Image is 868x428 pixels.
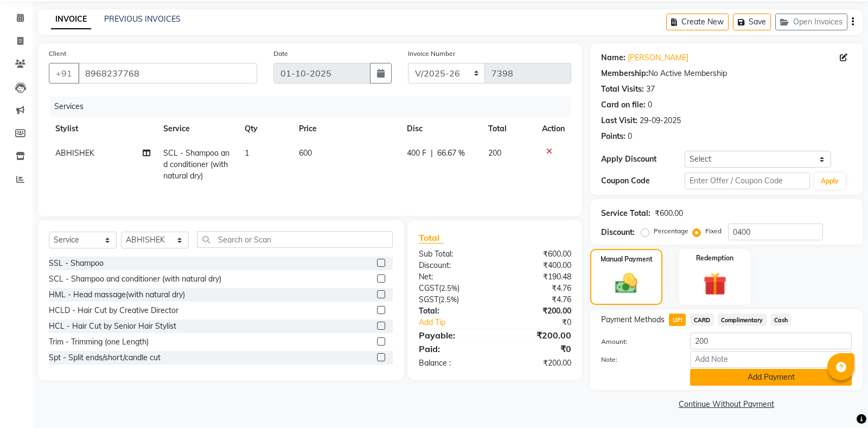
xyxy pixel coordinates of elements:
div: ₹4.76 [495,294,580,305]
label: Fixed [705,226,722,236]
div: HML - Head massage(with natural dry) [49,289,185,301]
div: Paid: [411,342,495,355]
div: ₹0 [509,317,580,328]
button: Save [733,14,771,30]
div: Discount: [601,227,635,238]
input: Enter Offer / Coupon Code [685,173,810,189]
div: ₹200.00 [495,329,580,342]
div: Total Visits: [601,84,644,95]
span: 2.5% [441,284,457,292]
button: +91 [49,63,79,84]
th: Disc [400,117,482,141]
span: Complimentary [718,314,767,326]
span: 200 [488,148,501,158]
span: SGST [419,295,438,304]
label: Amount: [593,337,682,347]
img: _gift.svg [696,270,734,298]
button: Create New [666,14,729,30]
a: PREVIOUS INVOICES [104,14,181,24]
div: Payable: [411,329,495,342]
th: Service [157,117,238,141]
div: Coupon Code [601,175,685,187]
span: 66.67 % [437,148,465,159]
label: Manual Payment [601,254,653,264]
label: Client [49,49,66,59]
th: Price [292,117,400,141]
div: No Active Membership [601,68,852,79]
div: ₹0 [495,342,580,355]
button: Add Payment [690,369,852,386]
div: Balance : [411,357,495,369]
div: Apply Discount [601,154,685,165]
div: Points: [601,131,626,142]
div: 37 [646,84,655,95]
div: SCL - Shampoo and conditioner (with natural dry) [49,273,221,285]
div: ₹600.00 [655,208,683,219]
span: | [431,148,433,159]
div: HCL - Hair Cut by Senior Hair Stylist [49,321,176,332]
th: Action [535,117,571,141]
label: Redemption [696,253,733,263]
input: Search or Scan [197,231,393,248]
button: Open Invoices [775,14,847,30]
span: Total [419,232,444,244]
div: ₹200.00 [495,357,580,369]
label: Note: [593,355,682,365]
a: Continue Without Payment [592,399,860,410]
input: Add Note [690,351,852,368]
span: CARD [690,314,713,326]
label: Invoice Number [408,49,455,59]
a: [PERSON_NAME] [628,52,688,63]
button: Apply [814,173,845,189]
a: Add Tip [411,317,509,328]
label: Date [273,49,288,59]
span: 2.5% [441,295,457,304]
div: Card on file: [601,99,646,111]
div: SSL - Shampoo [49,258,104,269]
span: UPI [669,314,686,326]
span: 1 [245,148,249,158]
div: ( ) [411,283,495,294]
div: ( ) [411,294,495,305]
input: Search by Name/Mobile/Email/Code [78,63,257,84]
div: Spt - Split ends/short/candle cut [49,352,161,363]
div: ₹600.00 [495,248,580,260]
div: ₹400.00 [495,260,580,271]
div: Services [50,97,579,117]
div: 0 [628,131,632,142]
th: Total [482,117,536,141]
div: ₹4.76 [495,283,580,294]
div: Membership: [601,68,648,79]
span: 600 [299,148,312,158]
div: Discount: [411,260,495,271]
div: Service Total: [601,208,650,219]
div: Sub Total: [411,248,495,260]
a: INVOICE [51,10,91,29]
th: Stylist [49,117,157,141]
span: 400 F [407,148,426,159]
div: Net: [411,271,495,283]
span: Cash [771,314,792,326]
div: Trim - Trimming (one Length) [49,336,149,348]
div: HCLD - Hair Cut by Creative Director [49,305,178,316]
img: _cash.svg [608,271,644,296]
label: Percentage [654,226,688,236]
span: ABHISHEK [55,148,94,158]
span: CGST [419,283,439,293]
div: ₹200.00 [495,305,580,317]
span: SCL - Shampoo and conditioner (with natural dry) [163,148,229,181]
div: 0 [648,99,652,111]
div: ₹190.48 [495,271,580,283]
input: Amount [690,333,852,349]
div: 29-09-2025 [640,115,681,126]
th: Qty [238,117,292,141]
div: Name: [601,52,626,63]
div: Total: [411,305,495,317]
span: Payment Methods [601,314,665,325]
div: Last Visit: [601,115,637,126]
